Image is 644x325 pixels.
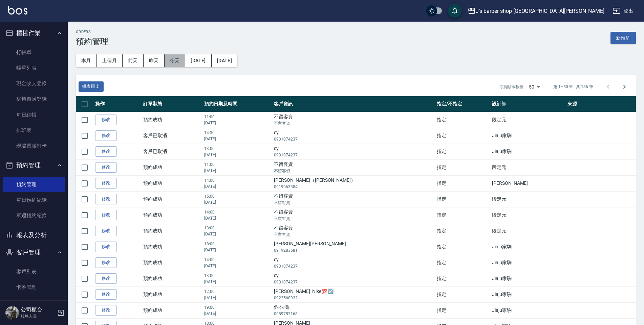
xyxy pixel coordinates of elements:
td: 段定元 [490,159,566,175]
td: cy [272,271,435,286]
td: Jiaju家駒 [490,255,566,271]
button: [DATE] [185,54,211,67]
button: 登出 [610,5,636,17]
p: [DATE] [204,199,271,205]
a: 每日結帳 [3,107,65,123]
p: 0922568922 [274,295,433,301]
div: 50 [526,78,542,96]
p: [DATE] [204,215,271,221]
button: 客戶管理 [3,244,65,261]
p: 12:00 [204,289,271,295]
th: 操作 [93,96,142,112]
button: 報表及分析 [3,226,65,244]
p: 不留客資 [274,216,433,222]
a: 新預約 [610,34,636,41]
p: 不留客資 [274,231,433,237]
p: 11:00 [204,114,271,120]
a: 修改 [95,242,117,252]
td: [PERSON_NAME] [490,175,566,191]
p: 第 1–50 筆 共 186 筆 [553,84,593,90]
td: 預約成功 [142,112,202,128]
td: 段定元 [490,207,566,223]
td: Jiaju家駒 [490,302,566,318]
td: 指定 [435,207,490,223]
h2: Orders [76,30,108,34]
td: 鈞-法寬 [272,302,435,318]
h5: 公司櫃台 [21,306,55,313]
p: 14:00 [204,177,271,183]
a: 修改 [95,257,117,268]
button: [DATE] [212,54,237,67]
td: 段定元 [490,112,566,128]
a: 打帳單 [3,45,65,60]
td: Jiaju家駒 [490,286,566,302]
a: 排班表 [3,123,65,138]
p: 14:00 [204,257,271,263]
td: Jiaju家駒 [490,239,566,255]
p: 14:00 [204,209,271,215]
td: 預約成功 [142,207,202,223]
p: 不留客資 [274,168,433,174]
p: 0989757168 [274,311,433,317]
button: 今天 [165,54,186,67]
button: 昨天 [144,54,165,67]
p: [DATE] [204,247,271,253]
td: 不留客資 [272,112,435,128]
td: 指定 [435,128,490,144]
td: 預約成功 [142,255,202,271]
p: [DATE] [204,120,271,126]
td: 預約成功 [142,302,202,318]
p: 19:00 [204,304,271,310]
td: [PERSON_NAME][PERSON_NAME] [272,239,435,255]
td: Jiaju家駒 [490,128,566,144]
td: 不留客資 [272,191,435,207]
a: 修改 [95,178,117,189]
p: [DATE] [204,231,271,237]
button: 櫃檯作業 [3,24,65,42]
td: cy [272,255,435,271]
p: 13:00 [204,146,271,152]
a: 單週預約紀錄 [3,208,65,223]
td: 段定元 [490,191,566,207]
a: 修改 [95,146,117,157]
p: 0931074237 [274,263,433,269]
p: 14:30 [204,130,271,136]
td: 不留客資 [272,207,435,223]
th: 設計師 [490,96,566,112]
h3: 預約管理 [76,37,108,46]
td: 指定 [435,144,490,159]
p: [DATE] [204,310,271,317]
p: [DATE] [204,168,271,174]
button: J’s barber shop [GEOGRAPHIC_DATA][PERSON_NAME] [465,4,607,18]
a: 修改 [95,162,117,173]
td: 指定 [435,286,490,302]
p: [DATE] [204,152,271,158]
a: 修改 [95,305,117,316]
a: 現金收支登錄 [3,76,65,91]
a: 材料自購登錄 [3,91,65,107]
p: 0919063384 [274,184,433,190]
th: 訂單狀態 [142,96,202,112]
p: 13:00 [204,225,271,231]
td: 指定 [435,223,490,239]
a: 修改 [95,210,117,220]
a: 預約管理 [3,177,65,192]
a: 現場電腦打卡 [3,138,65,154]
td: 指定 [435,239,490,255]
p: [DATE] [204,295,271,301]
button: Go to next page [616,79,632,95]
td: 指定 [435,159,490,175]
img: Logo [8,6,27,15]
p: 0931074237 [274,152,433,158]
td: 預約成功 [142,191,202,207]
td: 預約成功 [142,239,202,255]
td: 指定 [435,302,490,318]
th: 客戶資訊 [272,96,435,112]
p: 每頁顯示數量 [499,84,523,90]
p: 0919283581 [274,247,433,253]
button: 上個月 [97,54,123,67]
td: 預約成功 [142,271,202,286]
p: 不留客資 [274,120,433,126]
td: Jiaju家駒 [490,144,566,159]
td: 不留客資 [272,159,435,175]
